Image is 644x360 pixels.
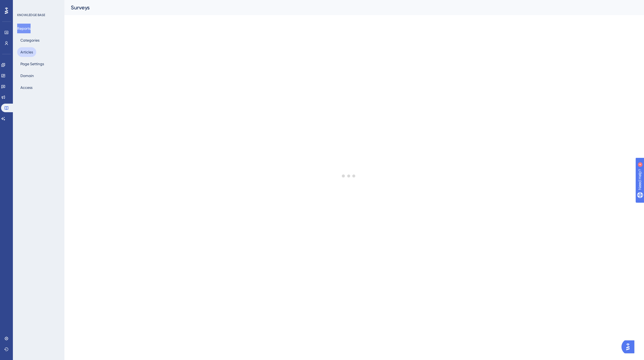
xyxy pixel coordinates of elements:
[621,339,638,355] iframe: UserGuiding AI Assistant Launcher
[17,83,36,92] button: Access
[17,35,43,45] button: Categories
[17,13,45,17] div: KNOWLEDGE BASE
[17,47,36,57] button: Articles
[37,3,39,7] div: 4
[13,1,34,8] span: Need Help?
[17,24,31,33] button: Reports
[17,71,37,81] button: Domain
[71,4,624,11] div: Surveys
[17,59,47,69] button: Page Settings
